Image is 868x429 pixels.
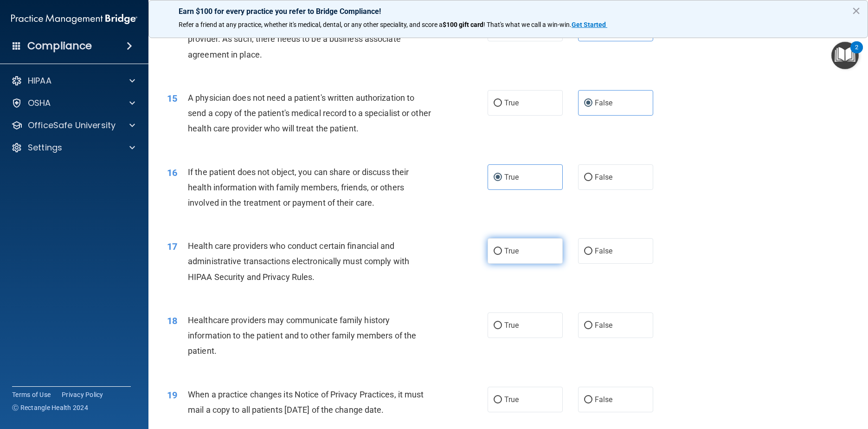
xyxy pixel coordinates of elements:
input: False [584,322,592,329]
p: Settings [28,142,62,153]
span: True [504,321,519,330]
span: Ⓒ Rectangle Health 2024 [12,403,88,412]
a: OSHA [11,97,135,109]
span: A physician does not need a patient's written authorization to send a copy of the patient's medic... [188,93,431,133]
a: Settings [11,142,135,153]
div: 2 [855,47,858,59]
span: False [595,321,613,330]
span: 18 [167,315,177,326]
input: True [494,248,502,255]
span: True [504,173,519,182]
input: True [494,396,502,403]
span: True [504,395,519,404]
span: Health care providers who conduct certain financial and administrative transactions electronicall... [188,241,409,281]
input: True [494,174,502,181]
input: False [584,174,592,181]
span: If the patient does not object, you can share or discuss their health information with family mem... [188,167,409,208]
span: Refer a friend at any practice, whether it's medical, dental, or any other speciality, and score a [179,21,443,28]
p: Earn $100 for every practice you refer to Bridge Compliance! [179,7,838,16]
span: Healthcare providers may communicate family history information to the patient and to other famil... [188,315,416,356]
input: False [584,100,592,107]
input: False [584,396,592,403]
span: True [504,247,519,255]
p: OSHA [28,97,51,109]
strong: Get Started [572,21,606,28]
span: ! That's what we call a win-win. [483,21,572,28]
img: PMB logo [11,10,137,28]
a: Terms of Use [12,390,51,399]
input: False [584,248,592,255]
span: False [595,98,613,107]
strong: $100 gift card [443,21,483,28]
span: 16 [167,167,177,178]
span: 19 [167,390,177,401]
span: False [595,173,613,182]
span: A physician is a Business Associate of another healthcare provider. As such, there needs to be a ... [188,19,402,59]
a: Privacy Policy [62,390,103,399]
span: 15 [167,93,177,104]
span: When a practice changes its Notice of Privacy Practices, it must mail a copy to all patients [DAT... [188,390,424,415]
a: HIPAA [11,75,135,86]
input: True [494,100,502,107]
input: True [494,322,502,329]
p: HIPAA [28,75,51,86]
span: 17 [167,241,177,252]
span: True [504,98,519,107]
a: OfficeSafe University [11,120,135,131]
span: False [595,395,613,404]
span: False [595,247,613,255]
p: OfficeSafe University [28,120,116,131]
a: Get Started [572,21,607,28]
h4: Compliance [27,39,92,52]
button: Open Resource Center, 2 new notifications [831,42,859,69]
button: Close [852,3,861,18]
